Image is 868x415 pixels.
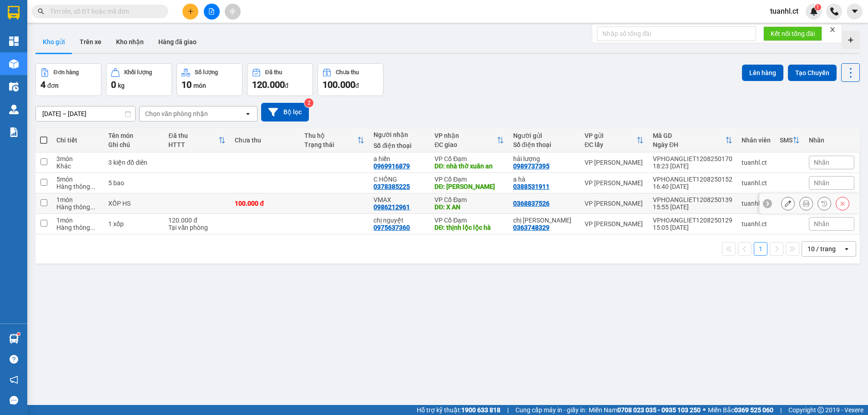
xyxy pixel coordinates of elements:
[815,4,821,10] sup: 1
[56,217,99,224] div: 1 món
[56,224,99,231] div: Hàng thông thường
[124,69,152,76] div: Khối lượng
[9,334,19,344] img: warehouse-icon
[781,197,795,210] div: Sửa đơn hàng
[108,200,160,207] div: XỐP HS
[56,137,99,144] div: Chi tiết
[247,63,313,96] button: Đã thu120.000đ
[56,183,99,190] div: Hàng thông thường
[434,203,504,211] div: DĐ: X AN
[814,220,829,228] span: Nhãn
[9,59,19,69] img: warehouse-icon
[50,6,157,16] input: Tìm tên, số ĐT hoặc mã đơn
[585,132,636,139] div: VP gửi
[653,162,732,170] div: 18:23 [DATE]
[434,132,497,139] div: VP nhận
[151,31,204,53] button: Hàng đã giao
[771,29,815,39] span: Kết nối tổng đài
[265,69,282,76] div: Đã thu
[54,69,79,76] div: Đơn hàng
[373,162,410,170] div: 0969916879
[9,127,19,137] img: solution-icon
[9,82,19,91] img: warehouse-icon
[187,8,194,15] span: plus
[708,405,773,415] span: Miền Bắc
[108,141,160,148] div: Ghi chú
[336,69,359,76] div: Chưa thu
[35,63,101,96] button: Đơn hàng4đơn
[851,7,859,15] span: caret-down
[304,132,358,139] div: Thu hộ
[111,79,116,90] span: 0
[829,26,836,33] span: close
[47,82,59,89] span: đơn
[807,244,836,253] div: 10 / trang
[9,105,19,114] img: warehouse-icon
[90,203,96,211] span: ...
[513,200,550,207] div: 0368837526
[585,159,644,166] div: VP [PERSON_NAME]
[434,141,497,148] div: ĐC giao
[585,179,644,187] div: VP [PERSON_NAME]
[56,203,99,211] div: Hàng thông thường
[653,203,732,211] div: 15:55 [DATE]
[430,128,509,152] th: Toggle SortBy
[373,203,410,211] div: 0986212961
[90,224,96,231] span: ...
[35,31,72,53] button: Kho gửi
[507,405,509,415] span: |
[373,217,425,224] div: chị nguyệt
[434,155,504,162] div: VP Cổ Đạm
[513,224,550,231] div: 0363748329
[814,179,829,187] span: Nhãn
[40,79,45,90] span: 4
[56,162,99,170] div: Khác
[36,106,135,121] input: Select a date range.
[229,8,236,15] span: aim
[742,200,771,207] div: tuanhl.ct
[843,245,850,253] svg: open
[742,65,783,81] button: Lên hàng
[513,132,575,139] div: Người gửi
[780,137,792,144] div: SMS
[434,162,504,170] div: DĐ: nhà thờ xuân an
[653,183,732,190] div: 16:40 [DATE]
[323,79,355,90] span: 100.000
[585,141,636,148] div: ĐC lấy
[168,132,218,139] div: Đã thu
[108,132,160,139] div: Tên món
[434,217,504,224] div: VP Cổ Đạm
[252,79,285,90] span: 120.000
[513,183,550,190] div: 0388531911
[56,196,99,203] div: 1 món
[38,8,44,15] span: search
[17,333,20,335] sup: 1
[118,82,125,89] span: kg
[734,406,773,414] strong: 0369 525 060
[763,26,822,41] button: Kết nối tổng đài
[318,63,384,96] button: Chưa thu100.000đ
[109,31,151,53] button: Kho nhận
[373,142,425,149] div: Số điện thoại
[373,155,425,162] div: a hiền
[261,103,309,121] button: Bộ lọc
[9,36,19,46] img: dashboard-icon
[648,128,737,152] th: Toggle SortBy
[742,220,771,228] div: tuanhl.ct
[580,128,648,152] th: Toggle SortBy
[373,131,425,138] div: Người nhận
[373,196,425,203] div: VMAX
[8,6,20,20] img: logo-vxr
[373,176,425,183] div: C HỒNG
[72,31,109,53] button: Trên xe
[775,128,804,152] th: Toggle SortBy
[653,196,732,203] div: VPHOANGLIET1208250139
[90,183,96,190] span: ...
[373,183,410,190] div: 0378385225
[182,79,192,90] span: 10
[145,109,208,118] div: Chọn văn phòng nhận
[195,69,218,76] div: Số lượng
[847,4,863,20] button: caret-down
[434,196,504,203] div: VP Cổ Đạm
[168,217,226,224] div: 120.000 đ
